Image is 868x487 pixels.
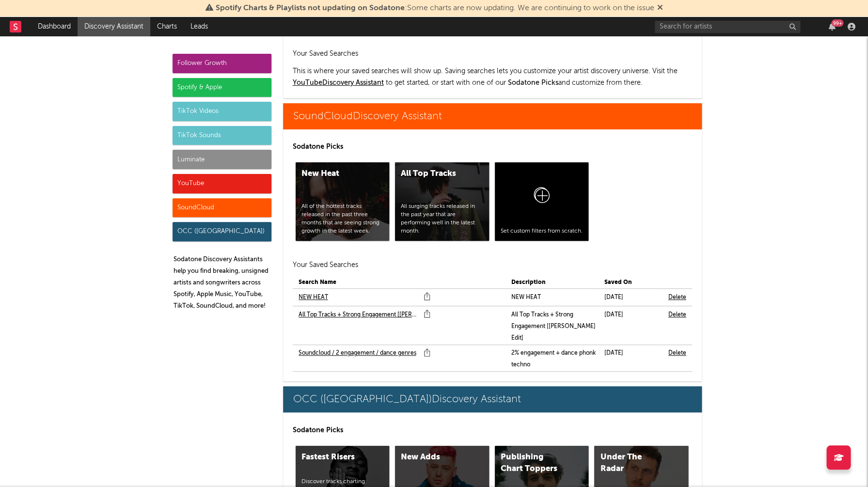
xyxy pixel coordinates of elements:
h2: Your Saved Searches [293,259,692,271]
a: Discovery Assistant [78,17,150,36]
th: Saved On [599,277,663,289]
div: Follower Growth [173,54,271,73]
td: NEW HEAT [505,289,599,306]
div: Luminate [173,150,271,169]
div: TikTok Sounds [173,126,271,145]
th: Search Name [293,277,505,289]
td: All Top Tracks + Strong Engagement [[PERSON_NAME] Edit] [505,306,599,345]
span: Dismiss [657,4,663,12]
div: Set custom filters from scratch. [501,227,583,236]
div: YouTube [173,174,271,193]
div: 99 + [831,19,843,27]
a: OCC ([GEOGRAPHIC_DATA])Discovery Assistant [283,386,702,412]
div: Fastest Risers [301,452,367,463]
a: New HeatAll of the hottest tracks released in the past three months that are seeing strong growth... [296,162,390,241]
div: All surging tracks released in the past year that are performing well in the latest month. [401,203,483,235]
h2: Your Saved Searches [293,48,692,60]
div: Publishing Chart Toppers [501,452,567,475]
span: : Some charts are now updating. We are continuing to work on the issue [216,4,654,12]
p: Sodatone Picks [293,424,692,436]
div: TikTok Videos [173,102,271,121]
div: OCC ([GEOGRAPHIC_DATA]) [173,222,271,241]
span: Sodatone Picks [508,79,558,86]
td: [DATE] [599,289,663,306]
input: Search for artists [655,21,800,33]
td: Delete [663,345,692,372]
a: NEW HEAT [299,292,328,303]
div: All Top Tracks [401,168,467,180]
td: Delete [663,289,692,306]
button: 99+ [828,23,835,31]
p: Sodatone Discovery Assistants help you find breaking, unsigned artists and songwriters across Spo... [174,254,271,312]
div: Spotify & Apple [173,78,271,97]
a: Set custom filters from scratch. [495,162,589,241]
a: Charts [150,17,184,36]
div: SoundCloud [173,198,271,218]
td: [DATE] [599,345,663,372]
td: 2% engagement + dance phonk techno [505,345,599,372]
td: Delete [663,306,692,345]
th: Description [505,277,599,289]
a: Leads [184,17,215,36]
div: New Adds [401,452,467,463]
div: All of the hottest tracks released in the past three months that are seeing strong growth in the ... [301,203,384,235]
p: Sodatone Picks [293,141,692,153]
div: New Heat [301,168,367,180]
a: All Top Tracks + Strong Engagement [[PERSON_NAME] Edit] [299,309,419,321]
p: This is where your saved searches will show up. Saving searches lets you customize your artist di... [293,65,692,89]
a: Dashboard [31,17,78,36]
a: All Top TracksAll surging tracks released in the past year that are performing well in the latest... [395,162,489,241]
a: Soundcloud / 2 engagement / dance genres [299,347,416,359]
a: YouTubeDiscovery Assistant [293,79,384,86]
td: [DATE] [599,306,663,345]
span: Spotify Charts & Playlists not updating on Sodatone [216,4,405,12]
a: SoundCloudDiscovery Assistant [283,103,702,129]
div: Under The Radar [600,452,666,475]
